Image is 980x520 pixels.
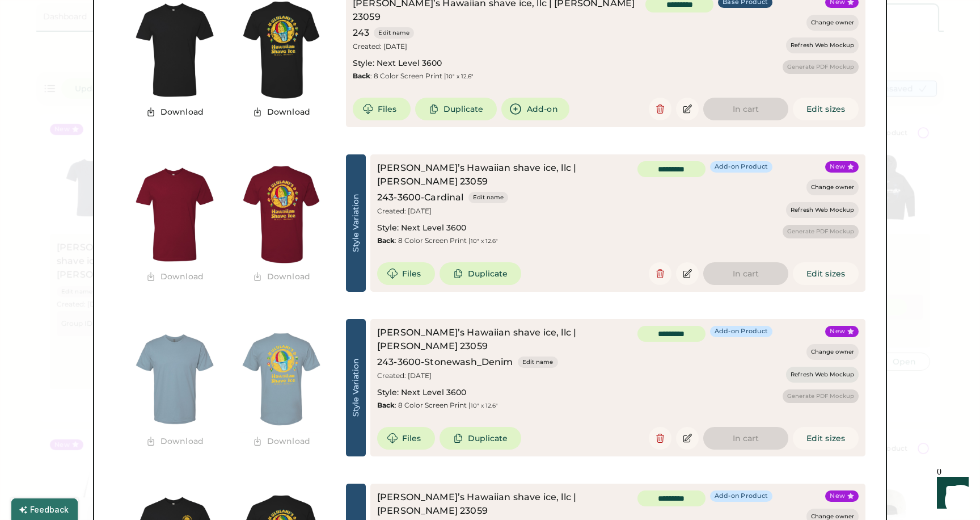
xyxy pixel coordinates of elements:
button: Delete this saved product [649,98,671,120]
div: New [830,492,845,501]
iframe: Front Chat [926,469,975,518]
div: 243-3600-Stonewash_Denim [377,355,513,369]
button: Edit this saved product [676,262,699,285]
button: Edit name [374,27,414,39]
button: Edit sizes [793,98,859,120]
div: Add-on Product [715,162,768,171]
button: Edit this saved product [676,427,699,450]
img: generate-image [228,326,335,433]
div: New [830,162,845,171]
button: Change owner [806,179,859,195]
div: Style: Next Level 3600 [377,387,466,399]
button: Files [353,98,411,120]
div: Style: Next Level 3600 [377,223,466,234]
div: Created: [DATE] [353,42,409,51]
button: Generate PDF Mockup [783,225,859,238]
button: Refresh Web Mockup [786,367,859,383]
strong: Back [353,72,370,80]
div: : 8 Color Screen Print | [353,72,474,81]
div: 243-3600-Cardinal [377,191,464,204]
button: Duplicate [440,427,522,450]
button: Download [246,103,317,120]
button: In cart [703,427,788,450]
span: Files [402,434,421,442]
font: 10" x 12.6" [446,73,474,80]
button: Duplicate [415,98,497,120]
button: Delete this saved product [649,427,671,450]
strong: Back [377,236,395,245]
button: Generate PDF Mockup [783,389,859,403]
button: Download [246,268,317,285]
div: Style Variation [350,345,362,430]
button: Generate PDF Mockup [783,60,859,74]
div: [PERSON_NAME]’s Hawaiian shave ice, llc | [PERSON_NAME] 23059 [377,161,637,188]
button: Edit name [518,357,558,368]
div: : 8 Color Screen Print | [377,401,498,410]
button: Edit sizes [793,427,859,450]
button: Download [139,103,210,120]
button: Delete this saved product [649,262,671,285]
div: : 8 Color Screen Print | [377,236,498,245]
span: Files [402,270,421,278]
img: generate-image [121,161,228,268]
img: generate-image [121,326,228,433]
button: Files [377,427,435,450]
div: 243 [353,26,369,40]
font: 10" x 12.6" [471,237,498,245]
div: [PERSON_NAME]’s Hawaiian shave ice, llc | [PERSON_NAME] 23059 [377,490,637,518]
button: Edit name [468,192,509,203]
div: Style: Next Level 3600 [353,58,442,69]
button: Download [246,433,317,450]
button: Refresh Web Mockup [786,37,859,53]
button: Download [139,268,210,285]
span: Files [378,105,397,113]
button: Edit this saved product [676,98,699,120]
button: Download [139,433,210,450]
button: Add-on [501,98,569,120]
div: New [830,327,845,336]
button: Change owner [806,344,859,360]
img: generate-image [228,161,335,268]
button: Duplicate [440,262,522,285]
div: Style Variation [350,181,362,266]
font: 10" x 12.6" [471,402,498,409]
button: Edit sizes [793,262,859,285]
div: Created: [DATE] [377,371,434,380]
button: Change owner [806,15,859,31]
div: Add-on Product [715,327,768,336]
button: In cart [703,262,788,285]
div: Created: [DATE] [377,207,434,216]
button: Files [377,262,435,285]
button: Refresh Web Mockup [786,202,859,218]
button: In cart [703,98,788,120]
div: Add-on Product [715,492,768,501]
strong: Back [377,401,395,409]
div: [PERSON_NAME]’s Hawaiian shave ice, llc | [PERSON_NAME] 23059 [377,326,637,353]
